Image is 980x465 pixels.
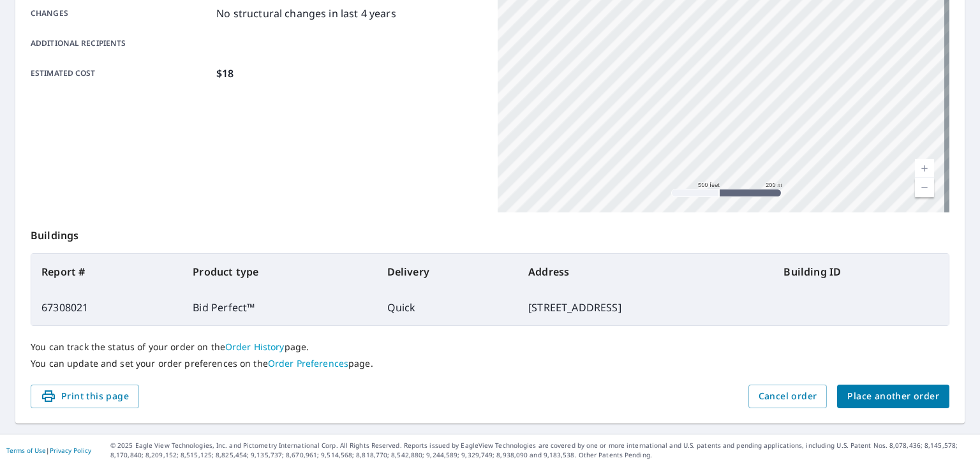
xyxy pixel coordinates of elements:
[268,357,348,369] a: Order Preferences
[518,254,773,290] th: Address
[225,341,285,353] a: Order History
[50,446,91,455] a: Privacy Policy
[31,385,139,408] button: Print this page
[837,385,949,408] button: Place another order
[915,178,934,197] a: Current Level 16, Zoom Out
[773,254,949,290] th: Building ID
[6,446,46,455] a: Terms of Use
[377,254,519,290] th: Delivery
[31,358,949,369] p: You can update and set your order preferences on the page.
[41,388,129,404] span: Print this page
[6,447,91,454] p: |
[216,66,234,81] p: $18
[31,66,211,81] p: Estimated cost
[915,159,934,178] a: Current Level 16, Zoom In
[182,290,376,325] td: Bid Perfect™
[759,388,817,404] span: Cancel order
[216,6,396,21] p: No structural changes in last 4 years
[31,212,949,253] p: Buildings
[31,290,182,325] td: 67308021
[31,38,211,49] p: Additional recipients
[31,6,211,21] p: Changes
[31,254,182,290] th: Report #
[182,254,376,290] th: Product type
[748,385,828,408] button: Cancel order
[377,290,519,325] td: Quick
[31,341,949,353] p: You can track the status of your order on the page.
[847,388,939,404] span: Place another order
[110,441,974,460] p: © 2025 Eagle View Technologies, Inc. and Pictometry International Corp. All Rights Reserved. Repo...
[518,290,773,325] td: [STREET_ADDRESS]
